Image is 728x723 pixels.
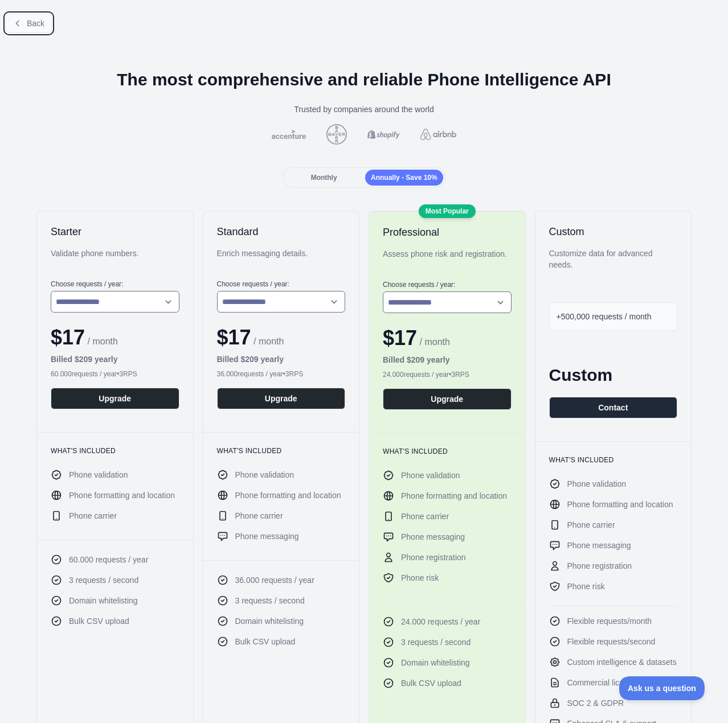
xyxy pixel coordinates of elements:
[619,676,705,700] iframe: Toggle Customer Support
[217,446,346,455] h3: What's included
[567,478,627,490] span: Phone validation
[549,455,678,465] h3: What's included
[69,469,128,480] span: Phone validation
[235,469,295,480] span: Phone validation
[51,446,179,455] h3: What's included
[401,470,460,481] span: Phone validation
[383,447,512,456] h3: What's included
